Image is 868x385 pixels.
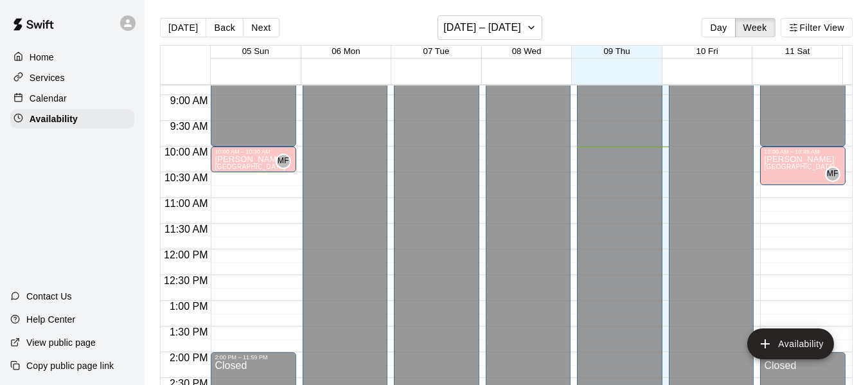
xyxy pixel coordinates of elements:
span: 11:00 AM [161,198,211,209]
div: 10:00 AM – 10:30 AM: Available [211,147,296,172]
div: 10:00 AM – 10:30 AM [215,148,292,155]
p: Home [30,51,54,64]
a: Home [10,48,134,67]
div: 2:00 PM – 11:59 PM [215,354,292,361]
button: Day [702,18,735,37]
p: Services [30,71,65,84]
button: 07 Tue [423,46,450,56]
span: 10:00 AM [161,147,211,157]
p: Help Center [26,313,75,326]
p: Availability [30,112,78,125]
span: 2:00 PM [166,352,211,363]
button: Filter View [781,18,853,37]
span: MF [278,155,289,168]
div: 10:00 AM – 10:45 AM: Available [760,147,846,185]
button: [DATE] – [DATE] [438,15,542,40]
p: Contact Us [26,290,72,303]
button: 09 Thu [603,46,630,56]
div: 10:00 AM – 10:45 AM [764,148,842,155]
span: [GEOGRAPHIC_DATA] [215,163,285,170]
button: Week [735,18,775,37]
span: 11:30 AM [161,224,211,235]
a: Calendar [10,89,134,108]
button: [DATE] [160,18,206,37]
button: 08 Wed [512,46,542,56]
a: Availability [10,109,134,129]
h6: [DATE] – [DATE] [443,19,521,37]
div: Matt Field [276,154,291,169]
button: Next [243,18,279,37]
a: Services [10,68,134,87]
button: 05 Sun [242,46,269,56]
div: Matt Field [825,166,840,182]
button: 06 Mon [332,46,360,56]
button: 10 Fri [696,46,718,56]
button: Back [206,18,244,37]
span: 1:00 PM [166,301,211,312]
p: Copy public page link [26,359,114,372]
span: 10:30 AM [161,172,211,183]
button: add [747,328,834,359]
span: 9:00 AM [167,95,211,106]
p: Calendar [30,92,67,105]
span: 9:30 AM [167,121,211,132]
span: 12:00 PM [161,249,211,260]
span: 12:30 PM [161,275,211,286]
span: MF [827,168,838,181]
button: 11 Sat [785,46,810,56]
p: View public page [26,336,96,349]
span: [GEOGRAPHIC_DATA] [764,163,835,170]
span: 1:30 PM [166,327,211,337]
